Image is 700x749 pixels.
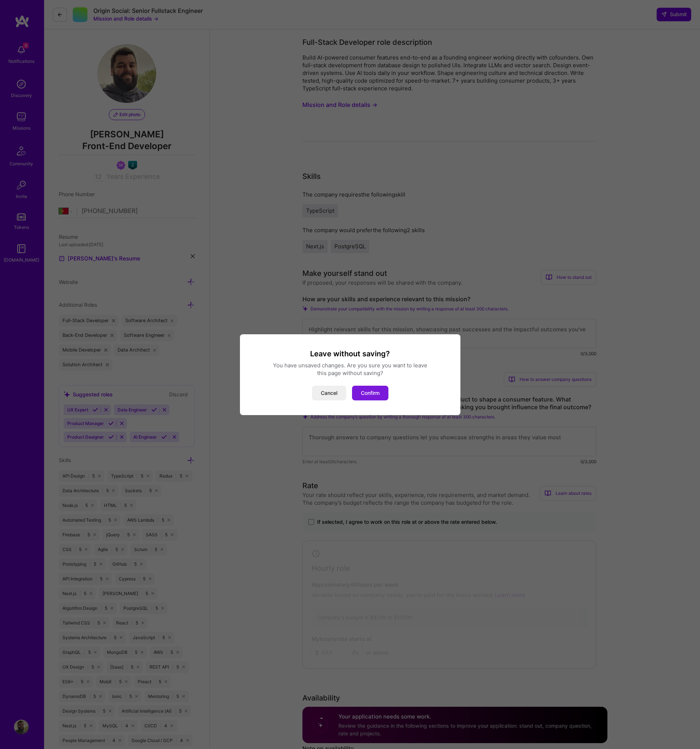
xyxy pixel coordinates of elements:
div: modal [240,334,460,415]
h3: Leave without saving? [249,349,452,359]
button: Confirm [352,386,388,400]
div: this page without saving? [249,369,452,377]
button: Cancel [312,386,346,400]
div: You have unsaved changes. Are you sure you want to leave [249,361,452,369]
